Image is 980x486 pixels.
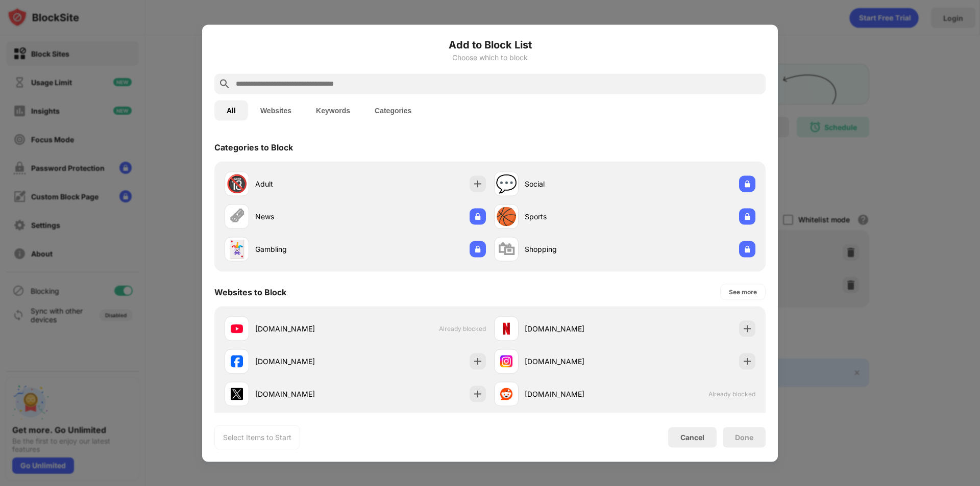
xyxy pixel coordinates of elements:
[255,323,355,334] div: [DOMAIN_NAME]
[226,173,248,194] div: 🔞
[304,100,362,120] button: Keywords
[729,287,757,297] div: See more
[735,433,753,441] div: Done
[525,211,625,222] div: Sports
[525,356,625,367] div: [DOMAIN_NAME]
[231,388,243,400] img: favicons
[223,432,291,442] div: Select Items to Start
[496,206,517,227] div: 🏀
[231,355,243,367] img: favicons
[255,211,355,222] div: News
[214,100,248,120] button: All
[439,325,486,332] span: Already blocked
[214,53,766,61] div: Choose which to block
[255,244,355,254] div: Gambling
[231,322,243,335] img: favicons
[214,142,293,152] div: Categories to Block
[680,433,704,442] div: Cancel
[500,355,512,367] img: favicons
[525,323,625,334] div: [DOMAIN_NAME]
[255,178,355,189] div: Adult
[525,178,625,189] div: Social
[525,244,625,254] div: Shopping
[362,100,424,120] button: Categories
[214,37,766,52] h6: Add to Block List
[500,388,512,400] img: favicons
[228,206,246,227] div: 🗞
[214,287,286,297] div: Websites to Block
[255,389,355,399] div: [DOMAIN_NAME]
[255,356,355,367] div: [DOMAIN_NAME]
[496,173,517,194] div: 💬
[226,239,248,260] div: 🃏
[248,100,304,120] button: Websites
[500,322,512,335] img: favicons
[525,389,625,399] div: [DOMAIN_NAME]
[498,239,515,260] div: 🛍
[218,78,231,90] img: search.svg
[708,390,755,398] span: Already blocked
